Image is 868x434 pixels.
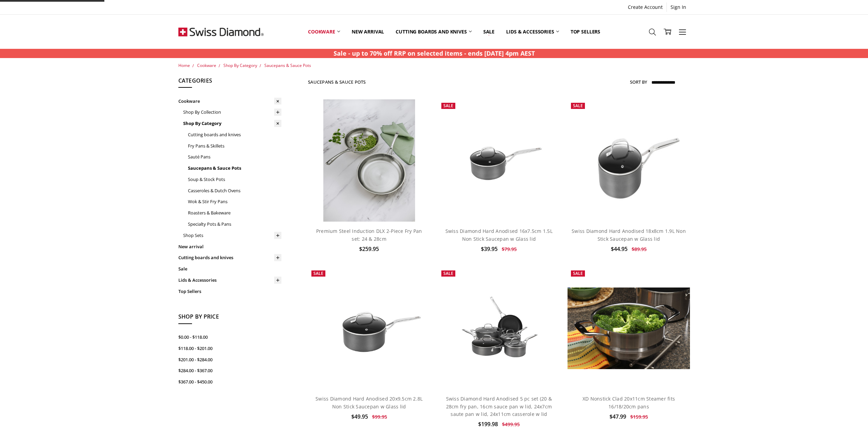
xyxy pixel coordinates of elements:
[178,275,281,286] a: Lids & Accessories
[223,62,257,68] a: Shop By Category
[500,16,564,47] a: Lids & Accessories
[183,230,281,241] a: Shop Sets
[178,332,281,343] a: $0.00 - $118.00
[178,76,281,88] h5: Categories
[630,76,647,87] label: Sort By
[178,15,264,49] img: Free Shipping On Every Order
[568,267,690,389] a: XD Nonstick Clad 20x11cm Steamer fits 16/18/20cm pans
[390,16,477,47] a: Cutting boards and knives
[565,16,606,47] a: Top Sellers
[188,196,281,207] a: Wok & Stir Fry Pans
[568,288,690,369] img: XD Nonstick Clad 20x11cm Steamer fits 16/18/20cm pans
[443,103,453,109] span: Sale
[323,99,415,222] img: Premium steel DLX 2pc fry pan set (28 and 24cm) life style shot
[583,395,675,409] a: XD Nonstick Clad 20x11cm Steamer fits 16/18/20cm pans
[264,62,311,68] a: Saucepans & Sauce Pots
[446,395,552,417] a: Swiss Diamond Hard Anodised 5 pc set (20 & 28cm fry pan, 16cm sauce pan w lid, 24x7cm saute pan w...
[197,62,216,68] a: Cookware
[624,2,666,12] a: Create Account
[188,219,281,230] a: Specialty Pots & Pans
[477,16,500,47] a: Sale
[632,246,647,252] span: $89.95
[351,413,368,420] span: $49.95
[667,2,690,12] a: Sign In
[611,245,628,253] span: $44.95
[346,16,390,47] a: New arrival
[315,395,423,409] a: Swiss Diamond Hard Anodised 20x9.5cm 2.8L Non Stick Saucepan w Glass lid
[445,228,553,242] a: Swiss Diamond Hard Anodised 16x7.5cm 1.5L Non Stick Saucepan w Glass lid
[188,163,281,174] a: Saucepans & Sauce Pots
[308,79,366,85] h1: Saucepans & Sauce Pots
[438,99,560,222] a: Swiss Diamond Hard Anodised 16x7.5cm 1.5L Non Stick Saucepan w Glass lid
[188,140,281,152] a: Fry Pans & Skillets
[573,103,583,109] span: Sale
[178,354,281,365] a: $201.00 - $284.00
[568,99,690,222] img: Swiss Diamond Hard Anodised 18x8cm 1.9L Non Stick Saucepan w Glass lid
[178,343,281,354] a: $118.00 - $201.00
[316,228,422,242] a: Premium Steel Induction DLX 2-Piece Fry Pan set: 24 & 28cm
[188,185,281,196] a: Casseroles & Dutch Ovens
[478,420,498,428] span: $199.98
[609,413,626,420] span: $47.99
[178,312,281,324] h5: Shop By Price
[308,288,430,369] img: Swiss Diamond Hard Anodised 20x9.5cm 2.8L Non Stick Saucepan w Glass lid
[313,270,323,276] span: Sale
[502,421,520,428] span: $499.95
[438,287,560,369] img: Swiss Diamond Hard Anodised 5 pc set (20 & 28cm fry pan, 16cm sauce pan w lid, 24x7cm saute pan w...
[188,129,281,140] a: Cutting boards and knives
[178,96,281,107] a: Cookware
[178,241,281,252] a: New arrival
[188,207,281,219] a: Roasters & Bakeware
[178,365,281,376] a: $284.00 - $367.00
[178,286,281,297] a: Top Sellers
[183,118,281,129] a: Shop By Category
[359,245,379,253] span: $259.95
[308,267,430,389] a: Swiss Diamond Hard Anodised 20x9.5cm 2.8L Non Stick Saucepan w Glass lid
[178,62,190,68] a: Home
[308,99,430,222] a: Premium steel DLX 2pc fry pan set (28 and 24cm) life style shot
[178,252,281,263] a: Cutting boards and knives
[302,16,346,47] a: Cookware
[502,246,517,252] span: $79.95
[630,414,648,420] span: $159.95
[178,376,281,388] a: $367.00 - $450.00
[188,151,281,163] a: Sauté Pans
[372,414,387,420] span: $99.95
[334,49,535,57] strong: Sale - up to 70% off RRP on selected items - ends [DATE] 4pm AEST
[572,228,686,242] a: Swiss Diamond Hard Anodised 18x8cm 1.9L Non Stick Saucepan w Glass lid
[178,263,281,275] a: Sale
[438,267,560,389] a: Swiss Diamond Hard Anodised 5 pc set (20 & 28cm fry pan, 16cm sauce pan w lid, 24x7cm saute pan w...
[438,120,560,201] img: Swiss Diamond Hard Anodised 16x7.5cm 1.5L Non Stick Saucepan w Glass lid
[481,245,498,253] span: $39.95
[188,174,281,185] a: Soup & Stock Pots
[443,270,453,276] span: Sale
[183,107,281,118] a: Shop By Collection
[573,270,583,276] span: Sale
